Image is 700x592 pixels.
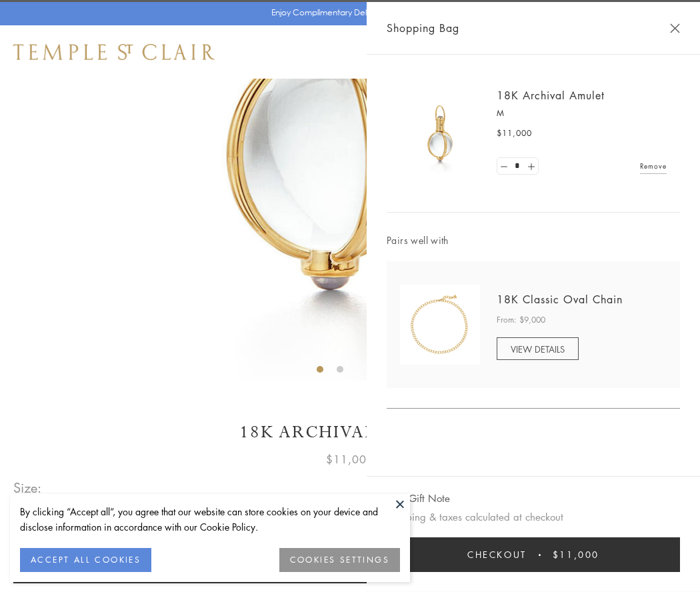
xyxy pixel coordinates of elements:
[20,548,151,572] button: ACCEPT ALL COOKIES
[20,504,400,535] div: By clicking “Accept all”, you agree that our website can store cookies on your device and disclos...
[497,292,623,307] a: 18K Classic Oval Chain
[13,477,43,499] span: Size:
[497,337,579,360] a: VIEW DETAILS
[640,159,667,173] a: Remove
[279,548,400,572] button: COOKIES SETTINGS
[326,451,374,468] span: $11,000
[670,23,680,33] button: Close Shopping Bag
[511,343,565,355] span: VIEW DETAILS
[387,19,459,37] span: Shopping Bag
[467,547,527,562] span: Checkout
[400,93,480,173] img: 18K Archival Amulet
[387,490,450,507] button: Add Gift Note
[524,158,537,175] a: Set quantity to 2
[497,88,605,103] a: 18K Archival Amulet
[13,44,215,60] img: Temple St. Clair
[553,547,599,562] span: $11,000
[387,233,680,248] span: Pairs well with
[497,158,511,175] a: Set quantity to 0
[400,285,480,365] img: N88865-OV18
[387,537,680,572] button: Checkout $11,000
[497,107,667,120] p: M
[13,421,687,444] h1: 18K Archival Amulet
[497,127,532,140] span: $11,000
[387,509,680,525] p: Shipping & taxes calculated at checkout
[271,6,423,19] p: Enjoy Complimentary Delivery & Returns
[497,313,545,327] span: From: $9,000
